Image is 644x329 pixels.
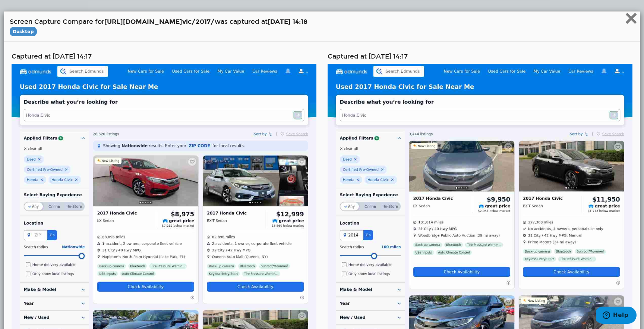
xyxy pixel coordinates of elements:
[182,18,215,26] span: vic/2017/
[268,18,307,26] strong: [DATE] 14:18
[10,17,634,36] h4: Screen Capture Compare for was captured at
[104,18,182,26] span: [URL][DOMAIN_NAME]
[10,27,37,36] span: Compare Desktop Screenshots
[625,12,638,27] button: Close
[12,53,316,60] h4: Captured at [DATE] 14:17
[328,53,632,60] h4: Captured at [DATE] 14:17
[596,307,637,325] iframe: Opens a widget where you can find more information
[625,6,638,31] span: ×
